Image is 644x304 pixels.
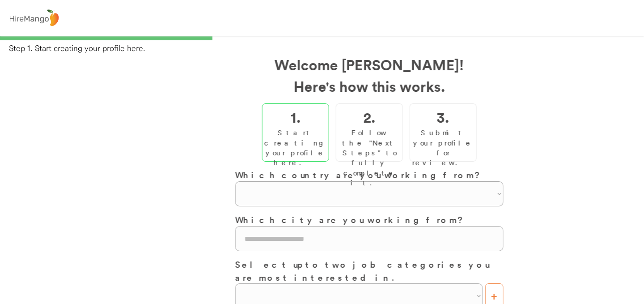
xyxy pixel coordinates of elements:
[363,106,375,128] h2: 2.
[7,8,61,29] img: logo%20-%20hiremango%20gray.png
[235,258,504,283] h3: Select up to two job categories you are most interested in.
[2,36,642,40] div: 33%
[412,128,474,168] div: Submit your profile for review.
[235,168,504,181] h3: Which country are you working from?
[264,128,327,168] div: Start creating your profile here.
[9,43,644,54] div: Step 1. Start creating your profile here.
[290,106,301,128] h2: 1.
[437,106,449,128] h2: 3.
[339,128,400,188] div: Follow the "Next Steps" to fully complete it.
[235,213,504,226] h3: Which city are you working from?
[235,54,504,97] h2: Welcome [PERSON_NAME]! Here's how this works.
